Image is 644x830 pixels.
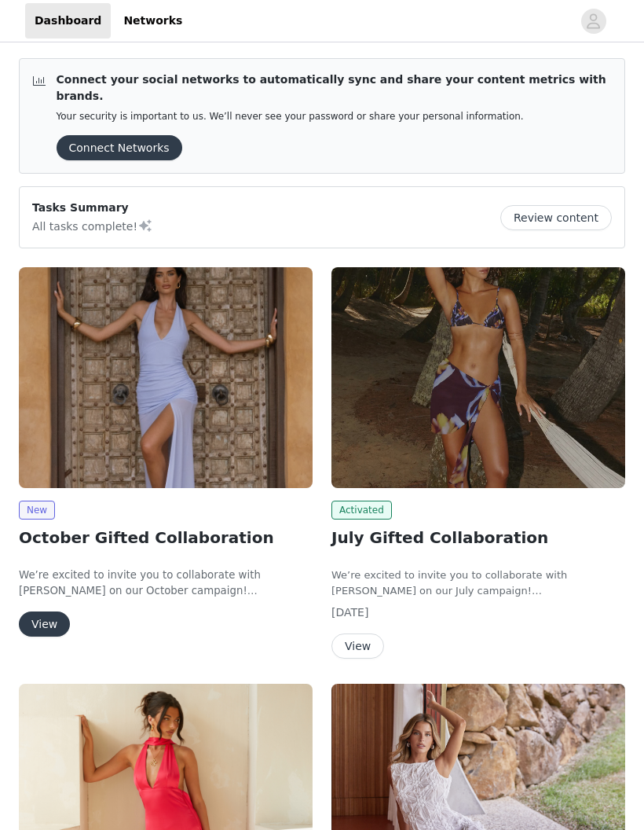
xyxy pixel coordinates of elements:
[331,501,392,520] span: Activated
[32,200,153,216] p: Tasks Summary
[57,135,182,160] button: Connect Networks
[57,72,613,105] p: Connect your social networks to automatically sync and share your content metrics with brands.
[25,3,111,39] a: Dashboard
[331,526,625,549] h2: July Gifted Collaboration
[331,606,368,619] span: [DATE]
[331,641,384,652] a: View
[331,267,625,488] img: Peppermayo AUS
[19,569,261,597] span: We’re excited to invite you to collaborate with [PERSON_NAME] on our October campaign!
[19,501,55,520] span: New
[19,267,313,488] img: Peppermayo EU
[331,634,384,659] button: View
[586,9,601,34] div: avatar
[331,567,625,598] p: We’re excited to invite you to collaborate with [PERSON_NAME] on our July campaign!
[32,216,153,235] p: All tasks complete!
[57,111,613,123] p: Your security is important to us. We’ll never see your password or share your personal information.
[19,526,313,549] h2: October Gifted Collaboration
[19,619,70,630] a: View
[19,611,70,637] button: View
[500,205,612,230] button: Review content
[114,3,192,39] a: Networks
